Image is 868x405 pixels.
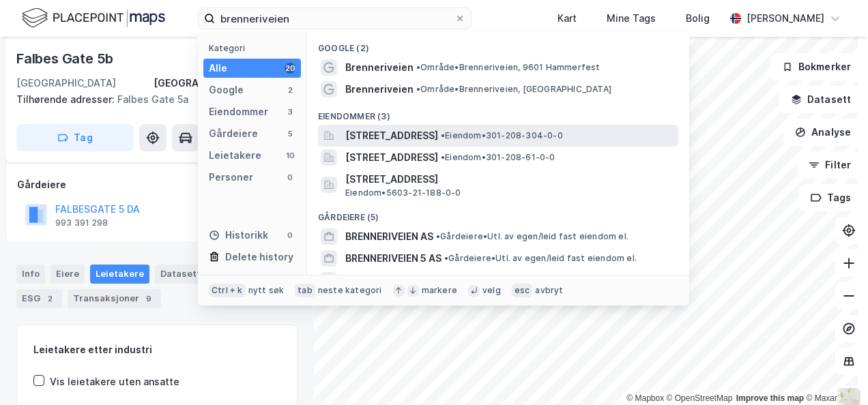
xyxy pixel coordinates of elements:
span: Område • Brenneriveien, [GEOGRAPHIC_DATA] [416,84,611,95]
div: Transaksjoner [68,289,161,308]
div: Gårdeiere (5) [307,201,689,226]
div: Kart [558,10,577,27]
div: Mine Tags [607,10,656,27]
div: [GEOGRAPHIC_DATA], 217/126 [154,75,298,91]
span: [STREET_ADDRESS] [345,149,438,166]
div: [GEOGRAPHIC_DATA] [16,75,116,91]
div: Datasett [155,265,206,284]
span: Eiendom • 5603-21-188-0-0 [345,187,461,198]
span: Gårdeiere • Utl. av egen/leid fast eiendom el. [436,231,628,242]
div: [PERSON_NAME] [747,10,824,27]
div: nytt søk [248,285,285,296]
div: 993 391 298 [55,217,108,228]
div: Leietakere [90,265,149,284]
div: markere [422,285,457,296]
span: • [416,62,420,72]
div: 5 [285,128,295,139]
span: • [441,152,445,162]
div: Google (2) [307,32,689,57]
div: Ctrl + k [209,284,246,297]
div: Delete history [225,249,293,265]
span: Eiendom • 301-208-304-0-0 [441,130,563,141]
button: Tag [16,124,134,151]
div: tab [295,284,315,297]
span: BRENNERIVEIEN AS [345,228,433,245]
div: Alle [209,60,227,76]
div: Falbes Gate 5a [16,91,287,108]
div: Google [209,82,244,98]
span: Brenneriveien [345,81,414,97]
div: neste kategori [318,285,382,296]
div: Personer [209,169,253,185]
a: OpenStreetMap [667,393,733,403]
span: [STREET_ADDRESS] [345,171,673,187]
button: Datasett [779,86,863,113]
div: Vis leietakere uten ansatte [50,374,179,390]
a: Improve this map [736,393,804,403]
div: Bolig [686,10,710,27]
a: Mapbox [626,393,664,403]
button: Tags [799,184,863,211]
span: Gårdeiere • Utl. av egen/leid fast eiendom el. [444,253,637,264]
div: Eiendommer (3) [307,100,689,125]
div: avbryt [535,285,563,296]
button: Filter [797,151,863,179]
input: Søk på adresse, matrikkel, gårdeiere, leietakere eller personer [215,8,454,29]
span: • [416,84,420,94]
img: logo.f888ab2527a4732fd821a326f86c7f29.svg [22,6,165,30]
div: Gårdeiere [209,125,258,142]
div: Kategori [209,43,301,53]
div: Gårdeiere [17,177,297,193]
div: 9 [142,292,156,305]
span: Område • Brenneriveien, 9601 Hammerfest [416,62,601,73]
div: 2 [285,85,295,95]
div: Info [16,265,45,284]
span: [STREET_ADDRESS] [345,127,438,144]
div: Kontrollprogram for chat [800,340,868,405]
span: Tilhørende adresser: [16,93,117,105]
span: Eiendom • 301-208-61-0-0 [441,152,555,163]
span: • [444,253,448,263]
div: Falbes Gate 5b [16,48,116,70]
button: Analyse [783,119,863,146]
div: 0 [285,172,295,183]
span: • [441,130,445,140]
span: BRENNERIVEIEN 5 AS [345,250,442,267]
iframe: Chat Widget [800,340,868,405]
div: 2 [43,292,57,305]
div: 3 [285,106,295,117]
span: BRENNERIVEIEN 9 AS [345,272,442,288]
div: 0 [285,230,295,241]
span: Brenneriveien [345,59,414,76]
div: velg [482,285,501,296]
span: • [436,231,440,241]
div: 20 [285,63,295,74]
div: Eiendommer [209,104,268,120]
div: ESG [16,289,62,308]
div: Leietakere [209,147,261,164]
div: Eiere [50,265,85,284]
div: 10 [285,150,295,161]
div: Leietakere etter industri [33,342,280,358]
div: Historikk [209,227,268,243]
button: Bokmerker [770,53,863,80]
div: esc [512,284,533,297]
